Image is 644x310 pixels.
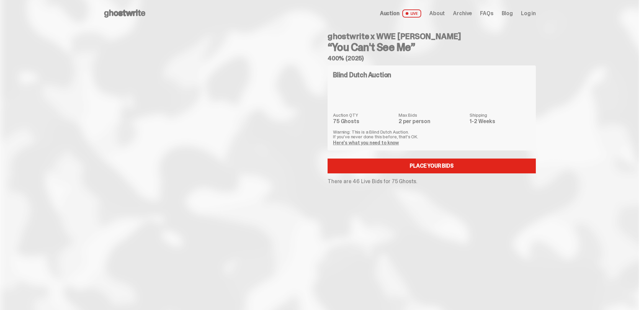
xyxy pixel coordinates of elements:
dd: 2 per person [399,119,466,124]
a: Archive [453,11,472,16]
span: Auction [380,11,400,16]
h5: 400% (2025) [328,55,536,61]
span: LIVE [402,9,422,18]
a: Place your Bids [328,159,536,173]
p: Warning: This is a Blind Dutch Auction. If you’ve never done this before, that’s OK. [333,130,530,139]
a: About [429,11,445,16]
dt: Shipping [470,113,530,117]
dt: Max Bids [399,113,466,117]
h3: “You Can't See Me” [328,42,536,53]
dt: Auction QTY [333,113,395,117]
h4: ghostwrite x WWE [PERSON_NAME] [328,32,536,40]
dd: 75 Ghosts [333,119,395,124]
a: Auction LIVE [380,9,421,18]
a: FAQs [480,11,493,16]
a: Log in [521,11,536,16]
dd: 1-2 Weeks [470,119,530,124]
a: Blog [502,11,513,16]
a: Here's what you need to know [333,140,399,146]
p: There are 46 Live Bids for 75 Ghosts. [328,179,536,184]
h4: Blind Dutch Auction [333,72,391,78]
